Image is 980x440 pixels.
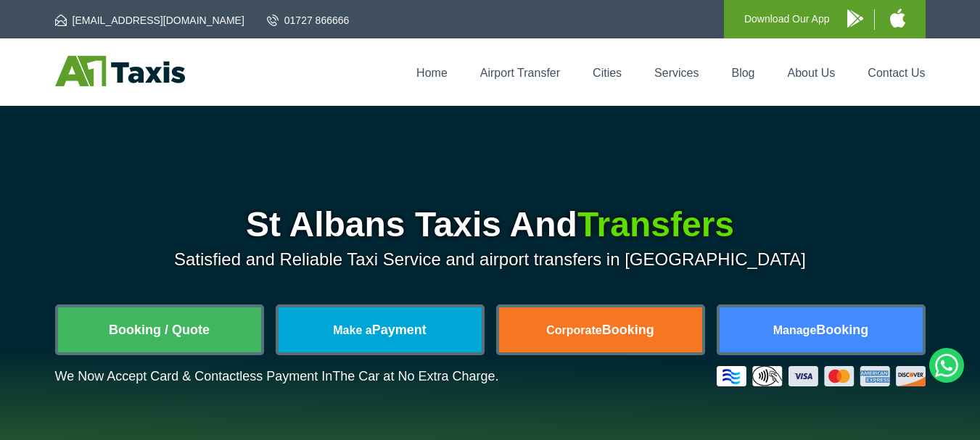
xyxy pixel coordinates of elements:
a: Contact Us [868,67,925,79]
p: Download Our App [744,10,830,28]
img: A1 Taxis iPhone App [890,9,905,28]
img: A1 Taxis St Albans LTD [55,56,185,86]
a: Blog [731,67,754,79]
span: Manage [773,324,817,336]
p: We Now Accept Card & Contactless Payment In [55,369,499,384]
p: Satisfied and Reliable Taxi Service and airport transfers in [GEOGRAPHIC_DATA] [55,249,926,270]
img: Credit And Debit Cards [717,366,926,386]
span: The Car at No Extra Charge. [332,369,498,383]
a: Airport Transfer [480,67,560,79]
a: Services [654,67,699,79]
a: ManageBooking [720,307,923,352]
h1: St Albans Taxis And [55,207,926,242]
a: Make aPayment [279,307,482,352]
img: A1 Taxis Android App [847,9,863,28]
a: CorporateBooking [499,307,702,352]
span: Corporate [546,324,601,336]
span: Make a [333,324,371,336]
a: About Us [788,67,836,79]
a: [EMAIL_ADDRESS][DOMAIN_NAME] [55,13,244,28]
a: Cities [593,67,622,79]
a: Home [416,67,448,79]
span: Transfers [577,205,734,244]
a: Booking / Quote [58,307,261,352]
a: 01727 866666 [267,13,350,28]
